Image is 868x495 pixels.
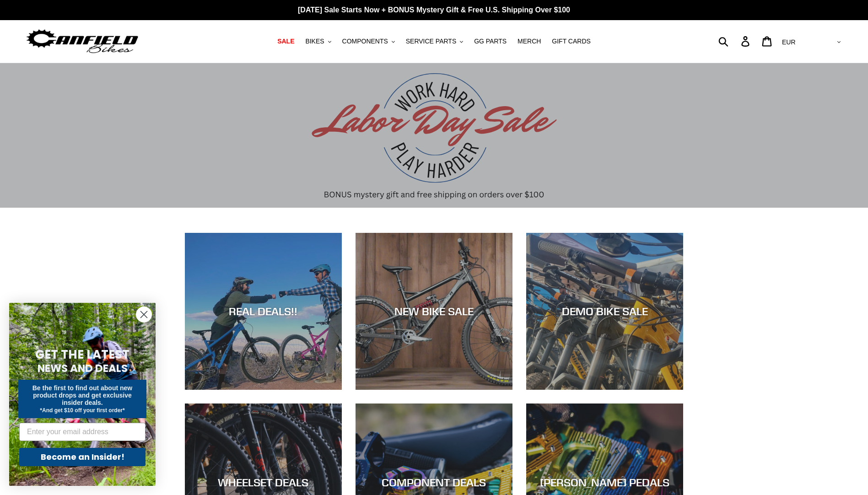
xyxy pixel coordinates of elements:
a: DEMO BIKE SALE [526,233,683,390]
span: GG PARTS [474,38,507,45]
button: Close dialog [136,307,152,323]
a: MERCH [513,35,545,48]
button: COMPONENTS [338,35,399,48]
button: SERVICE PARTS [401,35,468,48]
span: NEWS AND DEALS [38,361,128,376]
span: Be the first to find out about new product drops and get exclusive insider deals. [32,384,133,406]
button: BIKES [301,35,335,48]
a: GIFT CARDS [547,35,595,48]
div: REAL DEALS!! [185,305,342,318]
span: GIFT CARDS [552,38,591,45]
span: SERVICE PARTS [406,38,456,45]
div: NEW BIKE SALE [356,305,512,318]
a: SALE [273,35,299,48]
div: WHEELSET DEALS [185,475,342,489]
div: DEMO BIKE SALE [526,305,683,318]
span: BIKES [305,38,324,45]
button: Become an Insider! [19,448,146,466]
a: NEW BIKE SALE [356,233,512,390]
a: REAL DEALS!! [185,233,342,390]
span: *And get $10 off your first order* [40,407,124,414]
a: GG PARTS [469,35,511,48]
input: Enter your email address [19,423,146,441]
input: Search [723,31,747,51]
img: Canfield Bikes [25,27,140,56]
span: MERCH [518,38,541,45]
span: SALE [277,38,294,45]
span: GET THE LATEST [35,346,129,363]
div: COMPONENT DEALS [356,475,512,489]
span: COMPONENTS [342,38,388,45]
div: [PERSON_NAME] PEDALS [526,475,683,489]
